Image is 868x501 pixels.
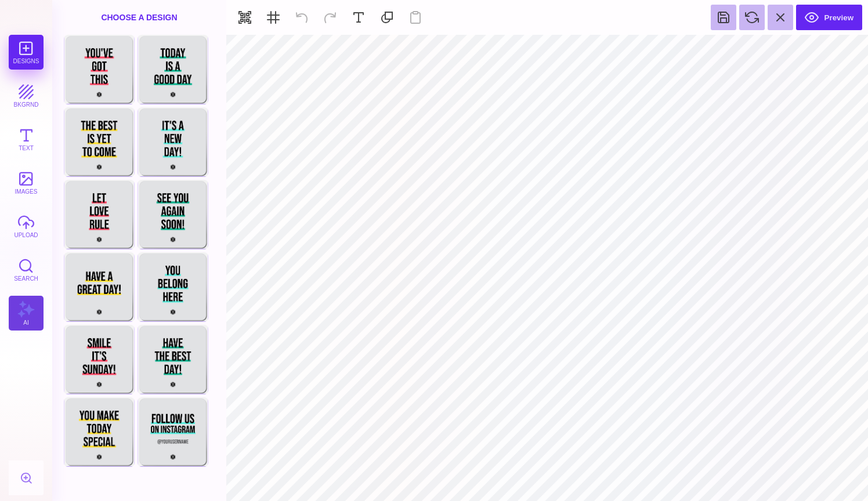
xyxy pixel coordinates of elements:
button: upload [9,209,44,244]
button: Text [9,122,44,157]
button: Preview [796,5,862,30]
button: Search [9,252,44,287]
button: images [9,165,44,200]
button: AI [9,296,44,331]
button: bkgrnd [9,78,44,113]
